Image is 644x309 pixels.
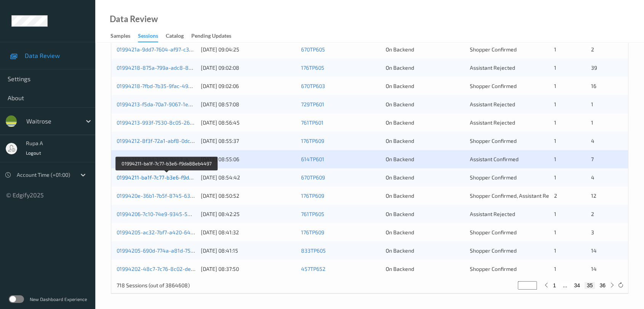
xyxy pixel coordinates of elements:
[201,192,296,200] div: [DATE] 08:50:52
[301,101,324,107] a: 729TP601
[561,282,570,289] button: ...
[597,282,608,289] button: 36
[117,247,220,254] a: 01994205-690d-774a-a81d-7546adf2259c
[301,266,325,272] a: 457TP652
[117,101,218,107] a: 01994213-f5da-70a7-9067-1e51746e9466
[117,174,218,181] a: 01994211-ba1f-7c77-b3e6-f9da88eb4497
[301,46,325,53] a: 670TP605
[117,119,219,126] a: 01994213-993f-7530-8c05-26f6c44fab84
[111,31,138,42] a: Samples
[110,15,158,23] div: Data Review
[385,174,464,181] div: On Backend
[201,210,296,218] div: [DATE] 08:42:25
[301,229,324,235] a: 176TP609
[385,192,464,200] div: On Backend
[301,119,324,126] a: 761TP601
[385,64,464,72] div: On Backend
[111,32,130,42] div: Samples
[591,119,593,126] span: 1
[591,156,594,162] span: 7
[585,282,595,289] button: 35
[591,192,596,199] span: 12
[591,64,597,71] span: 39
[301,192,324,199] a: 176TP609
[117,192,220,199] a: 0199420e-36b1-7b5f-8745-6340f888d1a5
[591,46,594,53] span: 2
[554,211,556,217] span: 1
[385,137,464,145] div: On Backend
[301,64,324,71] a: 176TP605
[201,64,296,72] div: [DATE] 09:02:08
[201,101,296,108] div: [DATE] 08:57:08
[117,64,222,71] a: 01994218-875a-799a-adc8-8a7b632358e3
[470,138,517,144] span: Shopper Confirmed
[117,46,218,53] a: 0199421a-9dd7-7604-af97-c35403817cc2
[385,247,464,255] div: On Backend
[470,229,517,235] span: Shopper Confirmed
[385,82,464,90] div: On Backend
[385,119,464,126] div: On Backend
[201,82,296,90] div: [DATE] 09:02:06
[201,247,296,255] div: [DATE] 08:41:15
[470,83,517,89] span: Shopper Confirmed
[470,266,517,272] span: Shopper Confirmed
[201,137,296,145] div: [DATE] 08:55:37
[385,101,464,108] div: On Backend
[470,64,515,71] span: Assistant Rejected
[201,46,296,53] div: [DATE] 09:04:25
[301,174,325,181] a: 670TP609
[554,138,556,144] span: 1
[301,247,326,254] a: 833TP605
[166,32,184,42] div: Catalog
[470,174,517,181] span: Shopper Confirmed
[591,101,593,107] span: 1
[117,266,221,272] a: 01994202-48c7-7c76-8c02-de7db598d41b
[572,282,582,289] button: 34
[554,101,556,107] span: 1
[201,229,296,236] div: [DATE] 08:41:32
[554,247,556,254] span: 1
[117,83,218,89] a: 01994218-7fbd-7b35-9fac-498d75af403e
[591,174,594,181] span: 4
[554,266,556,272] span: 1
[470,101,515,107] span: Assistant Rejected
[591,211,594,217] span: 2
[138,31,166,42] a: Sessions
[470,156,519,162] span: Assistant Confirmed
[301,138,324,144] a: 176TP609
[117,229,220,235] a: 01994205-ac32-7bf7-a420-6477e9c4e32d
[591,83,596,89] span: 16
[554,119,556,126] span: 1
[470,211,515,217] span: Assistant Rejected
[591,266,597,272] span: 14
[166,31,191,42] a: Catalog
[554,192,557,199] span: 2
[117,282,190,289] p: 718 Sessions (out of 3864608)
[554,64,556,71] span: 1
[191,31,239,42] a: Pending Updates
[201,155,296,163] div: [DATE] 08:55:06
[191,32,231,42] div: Pending Updates
[385,229,464,236] div: On Backend
[117,211,216,217] a: 01994206-7c10-74e9-9345-5ffc51c2cac0
[385,265,464,273] div: On Backend
[301,83,325,89] a: 670TP603
[301,211,324,217] a: 761TP605
[470,46,517,53] span: Shopper Confirmed
[138,32,158,42] div: Sessions
[117,156,220,162] a: 01994212-189d-7d2d-9443-add01d0036e1
[554,46,556,53] span: 1
[470,119,515,126] span: Assistant Rejected
[554,174,556,181] span: 1
[591,229,594,235] span: 3
[201,265,296,273] div: [DATE] 08:37:50
[554,83,556,89] span: 1
[470,247,517,254] span: Shopper Confirmed
[554,156,556,162] span: 1
[385,46,464,53] div: On Backend
[201,174,296,181] div: [DATE] 08:54:42
[385,155,464,163] div: On Backend
[117,138,218,144] a: 01994212-8f3f-72a1-abf8-0dc08d341ab4
[554,229,556,235] span: 1
[591,138,594,144] span: 4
